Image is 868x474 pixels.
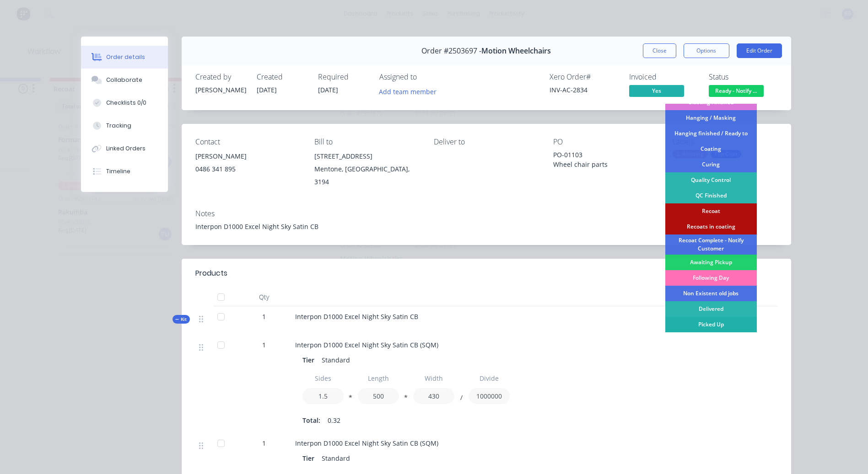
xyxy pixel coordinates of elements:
div: Picked Up [665,317,757,332]
div: Bill to [314,138,419,146]
div: Hanging finished / Ready to [665,126,757,141]
div: Notes [195,209,777,218]
span: Motion Wheelchairs [481,47,551,55]
span: 0.32 [328,415,340,425]
div: Tier [302,452,318,465]
span: Yes [629,85,684,96]
button: Order details [81,46,168,69]
button: Add team member [379,85,442,97]
div: Contact [195,138,300,146]
button: Checklists 0/0 [81,91,168,114]
div: 0486 341 895 [195,163,300,176]
span: Interpon D1000 Excel Night Sky Satin CB [295,312,418,321]
div: Quality Control [665,172,757,188]
span: Total: [302,415,320,425]
span: Interpon D1000 Excel Night Sky Satin CB (SQM) [295,439,438,447]
div: Tracking [106,122,131,130]
span: 1 [262,312,266,321]
div: [PERSON_NAME] [195,150,300,163]
span: [DATE] [257,85,277,94]
div: [PERSON_NAME] [195,85,246,95]
div: Recoats in coating [665,219,757,234]
button: Edit Order [737,43,782,58]
input: Value [469,388,510,404]
span: Ready - Notify ... [709,85,764,96]
span: Order #2503697 - [421,47,481,55]
div: Awaiting Pickup [665,255,757,270]
button: Linked Orders [81,137,168,160]
div: Coating [665,141,757,157]
div: Curing [665,157,757,172]
div: Hanging / Masking [665,110,757,126]
div: Products [195,268,227,279]
div: Status [709,73,777,81]
button: Add team member [374,85,441,97]
input: Label [469,370,510,386]
div: Delivered [665,301,757,317]
button: Collaborate [81,69,168,91]
input: Label [413,370,454,386]
div: Linked Orders [106,144,146,153]
input: Value [413,388,454,404]
div: Assigned to [379,73,471,81]
div: Recoat [665,203,757,219]
div: Qty [237,288,291,306]
span: 1 [262,438,266,448]
button: Ready - Notify ... [709,85,764,99]
input: Value [302,388,344,404]
div: Collaborate [106,76,142,84]
div: Checklists 0/0 [106,99,146,107]
div: Invoiced [629,73,698,81]
div: Non Existent old jobs [665,286,757,301]
div: [PERSON_NAME]0486 341 895 [195,150,300,179]
div: Created [257,73,307,81]
div: PO [553,138,658,146]
input: Value [358,388,399,404]
div: QC Finished [665,188,757,203]
div: Tier [302,353,318,367]
div: Required [318,73,368,81]
button: / [457,396,466,403]
span: 1 [262,340,266,350]
div: Deliver to [434,138,539,146]
div: [STREET_ADDRESS] [314,150,419,163]
span: [DATE] [318,85,338,94]
span: Kit [175,316,187,323]
div: Interpon D1000 Excel Night Sky Satin CB [195,222,777,231]
button: Close [643,43,676,58]
span: Interpon D1000 Excel Night Sky Satin CB (SQM) [295,341,438,349]
button: Tracking [81,114,168,137]
div: Created by [195,73,246,81]
div: Timeline [106,167,130,176]
div: [STREET_ADDRESS]Mentone, [GEOGRAPHIC_DATA], 3194 [314,150,419,188]
div: PO-01103 Wheel chair parts [553,150,658,169]
button: Options [684,43,729,58]
input: Label [358,370,399,386]
div: Recoat Complete - Notify Customer [665,234,757,255]
div: Order details [106,53,145,61]
div: Mentone, [GEOGRAPHIC_DATA], 3194 [314,163,419,188]
div: Kit [173,315,190,324]
button: Timeline [81,160,168,183]
div: INV-AC-2834 [550,85,618,95]
div: Xero Order # [550,73,618,81]
div: Following Day [665,270,757,286]
input: Label [302,370,344,386]
div: Standard [318,353,354,367]
div: Standard [318,452,354,465]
